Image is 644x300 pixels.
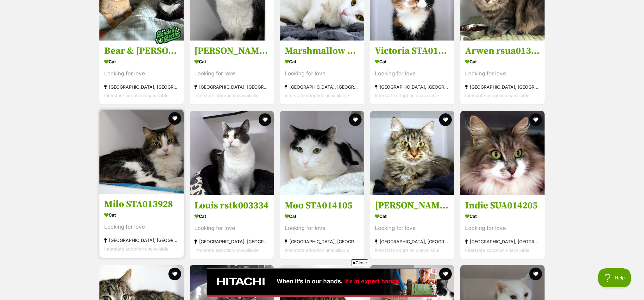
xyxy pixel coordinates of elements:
h3: Marshmallow rsta012950 [285,45,359,57]
span: Interstate adoption unavailable [375,247,439,253]
img: Moo STA014105 [280,111,364,195]
button: favourite [529,113,542,126]
div: Looking for love [194,70,269,78]
div: [GEOGRAPHIC_DATA], [GEOGRAPHIC_DATA] [465,83,540,92]
span: Interstate adoption unavailable [194,247,259,253]
span: Interstate adoption unavailable [465,93,529,99]
h3: Victoria STA013946 [375,45,450,57]
div: [GEOGRAPHIC_DATA], [GEOGRAPHIC_DATA] [285,237,359,246]
h3: Moo STA014105 [285,200,359,212]
a: [PERSON_NAME] SUK014246 Cat Looking for love [GEOGRAPHIC_DATA], [GEOGRAPHIC_DATA] Interstate adop... [190,41,274,105]
span: Interstate adoption unavailable [194,93,259,99]
a: Arwen rsua013325 Cat Looking for love [GEOGRAPHIC_DATA], [GEOGRAPHIC_DATA] Interstate adoption un... [460,41,545,105]
div: Looking for love [104,70,179,78]
img: bonded besties [152,20,184,51]
button: favourite [168,112,181,125]
div: [GEOGRAPHIC_DATA], [GEOGRAPHIC_DATA] [375,83,450,92]
img: Milo STA013928 [99,110,184,194]
div: Cat [465,212,540,221]
div: Cat [285,212,359,221]
span: Interstate adoption unavailable [375,93,439,99]
a: Marshmallow rsta012950 Cat Looking for love [GEOGRAPHIC_DATA], [GEOGRAPHIC_DATA] Interstate adopt... [280,41,364,105]
div: Cat [285,57,359,67]
iframe: Help Scout Beacon - Open [598,268,631,287]
div: [GEOGRAPHIC_DATA], [GEOGRAPHIC_DATA] [194,83,269,92]
span: Interstate adoption unavailable [104,93,168,99]
button: favourite [529,268,542,280]
div: [GEOGRAPHIC_DATA], [GEOGRAPHIC_DATA] [104,236,179,245]
a: Louis rstk003334 Cat Looking for love [GEOGRAPHIC_DATA], [GEOGRAPHIC_DATA] Interstate adoption un... [190,195,274,259]
div: Looking for love [375,70,450,78]
div: Looking for love [285,224,359,233]
span: Interstate adoption unavailable [104,246,168,252]
a: Moo STA014105 Cat Looking for love [GEOGRAPHIC_DATA], [GEOGRAPHIC_DATA] Interstate adoption unava... [280,195,364,259]
span: Close [351,259,368,266]
button: favourite [349,113,362,126]
h3: Louis rstk003334 [194,200,269,212]
iframe: Advertisement [207,268,437,297]
div: Looking for love [104,223,179,231]
div: Cat [194,57,269,67]
div: Cat [465,57,540,67]
span: Interstate adoption unavailable [465,247,529,253]
img: layer.png [0,0,231,29]
div: Looking for love [285,70,359,78]
button: favourite [439,268,452,280]
span: Interstate adoption unavailable [285,247,349,253]
div: Looking for love [194,224,269,233]
div: [GEOGRAPHIC_DATA], [GEOGRAPHIC_DATA] [375,237,450,246]
button: favourite [259,113,271,126]
img: Louis rstk003334 [190,111,274,195]
div: Looking for love [465,224,540,233]
h3: Indie SUA014205 [465,200,540,212]
div: Looking for love [465,70,540,78]
a: Victoria STA013946 Cat Looking for love [GEOGRAPHIC_DATA], [GEOGRAPHIC_DATA] Interstate adoption ... [370,41,454,105]
div: Cat [375,57,450,67]
h3: [PERSON_NAME] SUK014246 [194,45,269,57]
div: Cat [104,210,179,220]
button: favourite [168,268,181,280]
div: Cat [375,212,450,221]
div: [GEOGRAPHIC_DATA], [GEOGRAPHIC_DATA] [194,237,269,246]
div: Looking for love [375,224,450,233]
img: Rhea STA013648 [370,111,454,195]
h3: Arwen rsua013325 [465,45,540,57]
div: Cat [104,57,179,67]
h3: Milo STA013928 [104,198,179,210]
button: favourite [439,113,452,126]
h3: Bear & [PERSON_NAME] [104,45,179,57]
div: [GEOGRAPHIC_DATA], [GEOGRAPHIC_DATA] [285,83,359,92]
h3: [PERSON_NAME] STA013648 [375,200,450,212]
img: Indie SUA014205 [460,111,545,195]
div: Cat [194,212,269,221]
div: [GEOGRAPHIC_DATA], [GEOGRAPHIC_DATA] [104,83,179,92]
a: [PERSON_NAME] STA013648 Cat Looking for love [GEOGRAPHIC_DATA], [GEOGRAPHIC_DATA] Interstate adop... [370,195,454,259]
div: [GEOGRAPHIC_DATA], [GEOGRAPHIC_DATA] [465,237,540,246]
a: Indie SUA014205 Cat Looking for love [GEOGRAPHIC_DATA], [GEOGRAPHIC_DATA] Interstate adoption una... [460,195,545,259]
a: Bear & [PERSON_NAME] Cat Looking for love [GEOGRAPHIC_DATA], [GEOGRAPHIC_DATA] Interstate adoptio... [99,41,184,105]
a: Milo STA013928 Cat Looking for love [GEOGRAPHIC_DATA], [GEOGRAPHIC_DATA] Interstate adoption unav... [99,194,184,258]
span: Interstate adoption unavailable [285,93,349,99]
